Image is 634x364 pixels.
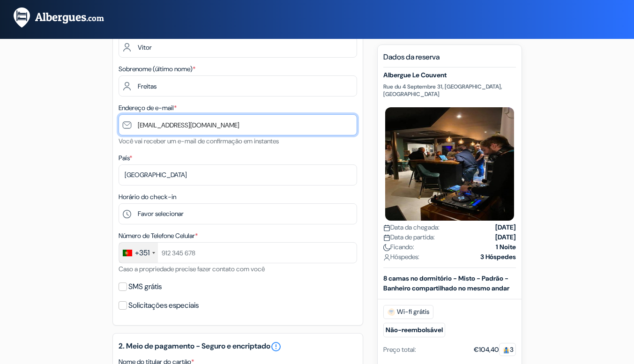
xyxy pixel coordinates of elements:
div: +351 [135,247,149,259]
input: Insira o último nome [119,75,357,97]
a: error_outline [270,341,282,352]
label: País [119,153,132,163]
label: Número de Telefone Celular [119,231,198,241]
h5: 2. Meio de pagamento - Seguro e encriptado [119,341,357,352]
p: Rue du 4 Septembre 31, [GEOGRAPHIC_DATA], [GEOGRAPHIC_DATA] [383,83,516,98]
img: user_icon.svg [383,254,390,261]
div: €104,40 [474,345,516,355]
label: Sobrenome (último nome) [119,64,195,74]
h5: Dados da reserva [383,52,516,67]
span: Wi-fi grátis [383,305,433,319]
input: Insira o primeiro nome [119,37,357,58]
small: Caso a propriedade precise fazer contato com você [119,265,265,273]
img: guest.svg [503,347,510,354]
label: SMS grátis [128,280,162,293]
strong: [DATE] [495,223,516,232]
label: Solicitações especiais [128,299,199,312]
label: Horário do check-in [119,192,176,202]
img: pt.Albergues.com [11,6,116,29]
input: 912 345 678 [119,242,357,263]
h5: Albergue Le Couvent [383,71,516,79]
input: Insira seu e-mail [119,114,357,135]
span: 3 [499,343,516,356]
span: Ficando: [383,242,414,252]
img: calendar.svg [383,234,390,241]
span: Data de partida: [383,232,435,242]
small: Não-reembolsável [383,323,445,337]
span: Data da chegada: [383,223,440,232]
img: calendar.svg [383,224,390,231]
span: Hóspedes: [383,252,419,262]
b: 8 camas no dormitório - Misto - Padrão - Banheiro compartilhado no mesmo andar [383,274,509,292]
div: Preço total: [383,345,416,355]
small: Você vai receber um e-mail de confirmação em instantes [119,137,279,145]
strong: 3 Hóspedes [480,252,516,262]
img: free_wifi.svg [388,308,395,316]
strong: 1 Noite [496,242,516,252]
div: Portugal: +351 [119,243,158,263]
label: Endereço de e-mail [119,103,177,113]
img: moon.svg [383,244,390,251]
strong: [DATE] [495,232,516,242]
